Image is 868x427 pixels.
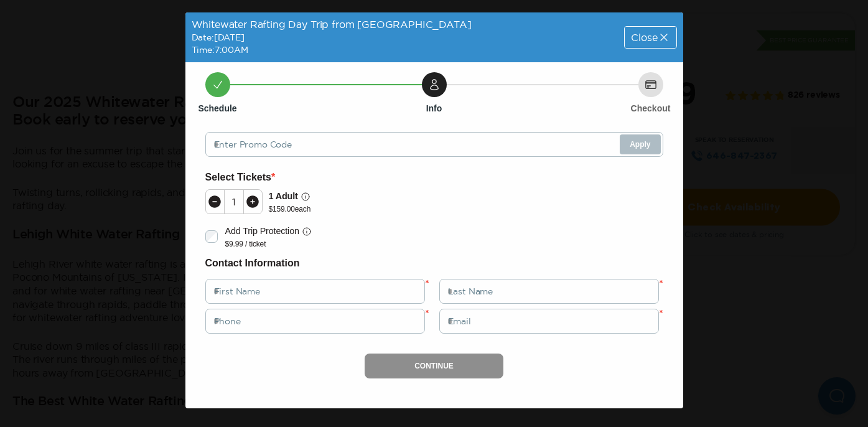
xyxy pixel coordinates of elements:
[269,189,298,204] p: 1 Adult
[225,239,312,249] p: $9.99 / ticket
[192,32,245,42] span: Date: [DATE]
[426,102,442,115] h6: Info
[192,19,472,30] span: Whitewater Rafting Day Trip from [GEOGRAPHIC_DATA]
[205,255,663,271] h6: Contact Information
[198,102,236,115] h6: Schedule
[269,204,311,214] p: $ 159.00 each
[631,102,671,115] h6: Checkout
[205,169,663,185] h6: Select Tickets
[192,45,248,55] span: Time: 7:00AM
[631,32,657,42] span: Close
[225,197,243,207] div: 1
[225,224,299,238] p: Add Trip Protection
